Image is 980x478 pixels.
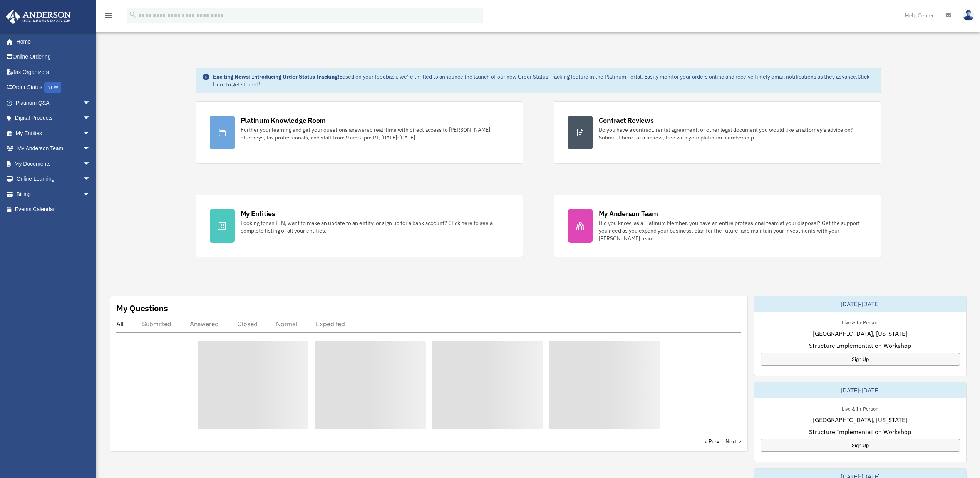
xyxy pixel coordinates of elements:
[599,209,658,218] div: My Anderson Team
[276,320,297,328] div: Normal
[213,73,874,88] div: Based on your feedback, we're thrilled to announce the launch of our new Order Status Tracking fe...
[5,186,102,202] a: Billingarrow_drop_down
[813,329,907,338] span: [GEOGRAPHIC_DATA], [US_STATE]
[5,80,102,96] a: Order StatusNEW
[704,438,719,445] a: < Prev
[754,382,966,398] div: [DATE]-[DATE]
[83,156,98,172] span: arrow_drop_down
[241,116,326,125] div: Platinum Knowledge Room
[116,320,124,328] div: All
[83,171,98,187] span: arrow_drop_down
[241,219,509,235] div: Looking for an EIN, want to make an update to an entity, or sign up for a bank account? Click her...
[554,195,881,257] a: My Anderson Team Did you know, as a Platinum Member, you have an entire professional team at your...
[813,415,907,424] span: [GEOGRAPHIC_DATA], [US_STATE]
[599,219,867,242] div: Did you know, as a Platinum Member, you have an entire professional team at your disposal? Get th...
[809,427,911,436] span: Structure Implementation Workshop
[809,341,911,350] span: Structure Implementation Workshop
[116,302,168,314] div: My Questions
[963,10,974,21] img: User Pic
[83,111,98,126] span: arrow_drop_down
[5,111,102,126] a: Digital Productsarrow_drop_down
[83,141,98,157] span: arrow_drop_down
[761,353,960,366] a: Sign Up
[83,126,98,141] span: arrow_drop_down
[836,318,885,326] div: Live & In-Person
[554,101,881,164] a: Contract Reviews Do you have a contract, rental agreement, or other legal document you would like...
[5,141,102,156] a: My Anderson Teamarrow_drop_down
[754,296,966,312] div: [DATE]-[DATE]
[104,11,113,20] i: menu
[5,95,102,111] a: Platinum Q&Aarrow_drop_down
[142,320,171,328] div: Submitted
[44,82,61,93] div: NEW
[599,126,867,141] div: Do you have a contract, rental agreement, or other legal document you would like an attorney's ad...
[3,9,73,24] img: Anderson Advisors Platinum Portal
[5,34,98,49] a: Home
[83,186,98,202] span: arrow_drop_down
[5,156,102,171] a: My Documentsarrow_drop_down
[836,404,885,412] div: Live & In-Person
[104,13,113,20] a: menu
[213,73,869,88] a: Click Here to get started!
[316,320,345,328] div: Expedited
[241,209,275,218] div: My Entities
[725,438,741,445] a: Next >
[129,10,137,19] i: search
[761,439,960,452] a: Sign Up
[5,202,102,217] a: Events Calendar
[196,101,523,164] a: Platinum Knowledge Room Further your learning and get your questions answered real-time with dire...
[196,195,523,257] a: My Entities Looking for an EIN, want to make an update to an entity, or sign up for a bank accoun...
[237,320,258,328] div: Closed
[599,116,654,125] div: Contract Reviews
[5,64,102,80] a: Tax Organizers
[5,49,102,65] a: Online Ordering
[83,95,98,111] span: arrow_drop_down
[241,126,509,141] div: Further your learning and get your questions answered real-time with direct access to [PERSON_NAM...
[5,126,102,141] a: My Entitiesarrow_drop_down
[190,320,219,328] div: Answered
[213,73,339,80] strong: Exciting News: Introducing Order Status Tracking!
[5,171,102,187] a: Online Learningarrow_drop_down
